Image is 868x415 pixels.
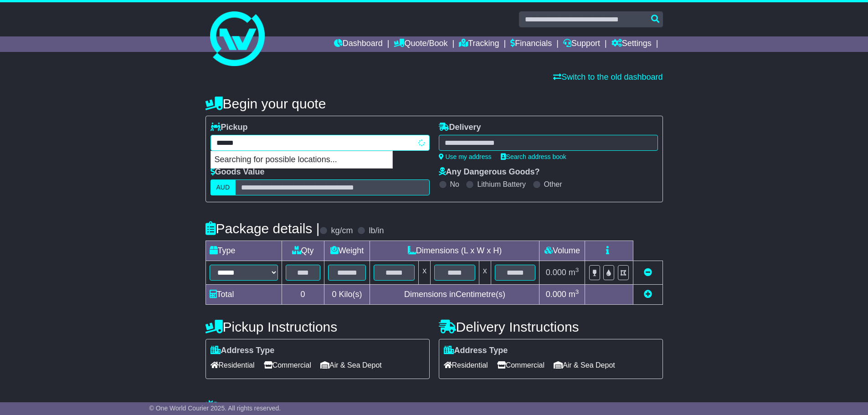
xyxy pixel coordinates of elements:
[282,241,324,261] td: Qty
[510,36,552,52] a: Financials
[644,268,652,277] a: Remove this item
[439,167,540,177] label: Any Dangerous Goods?
[211,167,265,177] label: Goods Value
[546,268,566,277] span: 0.000
[497,358,544,372] span: Commercial
[419,261,431,285] td: x
[211,346,275,356] label: Address Type
[501,153,566,160] a: Search address book
[554,358,615,372] span: Air & Sea Depot
[211,123,248,133] label: Pickup
[324,285,370,305] td: Kilo(s)
[324,241,370,261] td: Weight
[264,358,311,372] span: Commercial
[479,261,491,285] td: x
[569,268,579,277] span: m
[282,285,324,305] td: 0
[477,180,526,189] label: Lithium Battery
[544,180,562,189] label: Other
[459,36,499,52] a: Tracking
[205,241,282,261] td: Type
[539,241,585,261] td: Volume
[439,319,663,334] h4: Delivery Instructions
[370,285,539,305] td: Dimensions in Centimetre(s)
[569,290,579,299] span: m
[444,346,508,356] label: Address Type
[205,400,663,415] h4: Warranty & Insurance
[205,319,430,334] h4: Pickup Instructions
[332,290,336,299] span: 0
[211,358,255,372] span: Residential
[394,36,447,52] a: Quote/Book
[439,123,481,133] label: Delivery
[205,96,663,111] h4: Begin your quote
[575,288,579,295] sup: 3
[439,153,492,160] a: Use my address
[211,179,236,195] label: AUD
[444,358,488,372] span: Residential
[563,36,600,52] a: Support
[450,180,459,189] label: No
[320,358,382,372] span: Air & Sea Depot
[334,36,383,52] a: Dashboard
[611,36,652,52] a: Settings
[149,405,281,412] span: © One World Courier 2025. All rights reserved.
[553,72,663,82] a: Switch to the old dashboard
[331,226,353,236] label: kg/cm
[644,290,652,299] a: Add new item
[211,151,392,169] p: Searching for possible locations...
[575,266,579,273] sup: 3
[369,226,384,236] label: lb/in
[205,285,282,305] td: Total
[205,221,320,236] h4: Package details |
[211,135,430,151] typeahead: Please provide city
[546,290,566,299] span: 0.000
[370,241,539,261] td: Dimensions (L x W x H)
